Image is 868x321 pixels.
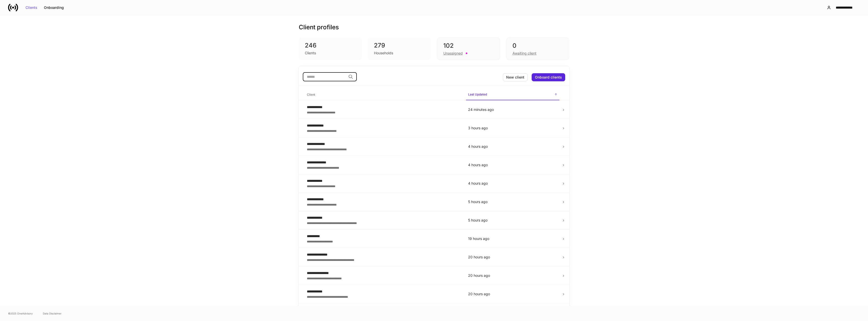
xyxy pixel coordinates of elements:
a: Data Disclaimer [43,311,62,315]
p: 20 hours ago [468,255,557,260]
button: Onboard clients [532,73,565,81]
div: Onboard clients [535,76,562,79]
div: Awaiting client [512,51,536,56]
span: Last Updated [466,89,559,100]
span: © 2025 OneAdvisory [8,311,33,315]
div: Unassigned [443,51,463,56]
div: Clients [25,6,37,9]
p: 20 hours ago [468,273,557,278]
button: New client [503,73,528,81]
p: 24 minutes ago [468,107,557,112]
button: Clients [22,4,41,12]
p: 5 hours ago [468,218,557,223]
div: 246 [305,41,356,50]
p: 5 hours ago [468,199,557,204]
div: 0 [512,42,563,50]
h6: Last Updated [468,92,487,97]
button: Onboarding [41,4,67,12]
p: 4 hours ago [468,144,557,149]
div: Onboarding [44,6,64,9]
p: 4 hours ago [468,162,557,167]
div: Households [374,51,393,56]
p: 3 hours ago [468,126,557,131]
h6: Client [307,92,315,97]
p: 4 hours ago [468,181,557,186]
div: New client [506,76,524,79]
div: Clients [305,51,316,56]
span: Client [305,90,462,100]
h3: Client profiles [299,23,339,31]
p: 19 hours ago [468,236,557,241]
p: 20 hours ago [468,291,557,297]
div: 102 [443,42,494,50]
div: 102Unassigned [437,37,500,60]
div: 279 [374,41,425,50]
div: 0Awaiting client [506,37,569,60]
